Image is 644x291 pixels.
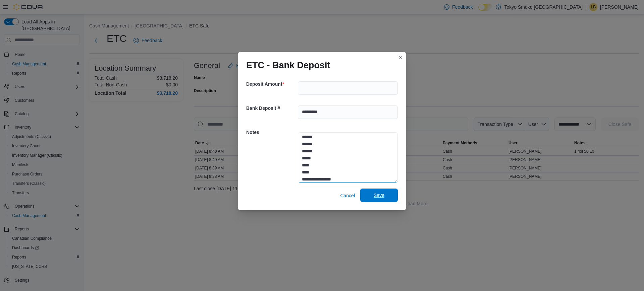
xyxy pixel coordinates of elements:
h5: Notes [246,126,297,139]
span: Save [374,192,384,199]
h5: Bank Deposit # [246,101,297,115]
button: Closes this modal window [396,53,405,61]
h1: ETC - Bank Deposit [246,60,330,71]
button: Cancel [337,189,358,202]
button: Save [360,189,398,202]
h5: Deposit Amount [246,77,297,91]
span: Cancel [340,192,355,199]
